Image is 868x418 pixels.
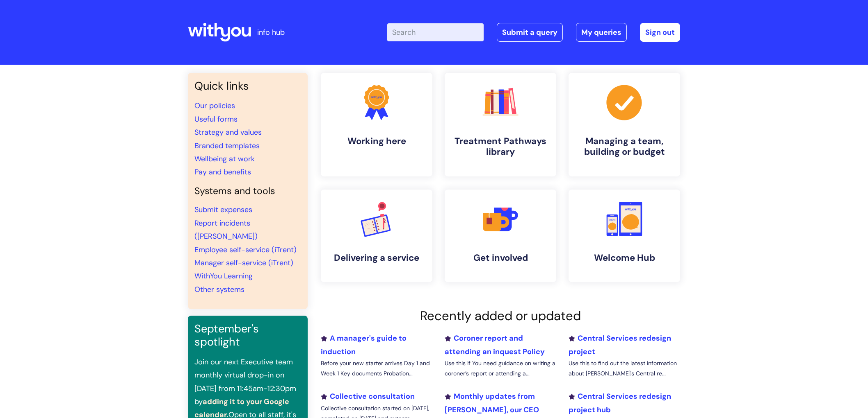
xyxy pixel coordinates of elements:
h4: Welcome Hub [575,253,674,263]
h2: Recently added or updated [321,308,680,323]
a: Manager self-service (iTrent) [194,258,293,268]
a: Get involved [445,190,556,282]
h3: Quick links [194,79,301,93]
a: Pay and benefits [194,167,251,177]
h3: September's spotlight [194,322,301,349]
a: Treatment Pathways library [445,73,556,176]
h4: Working here [327,136,426,147]
a: Managing a team, building or budget [569,73,680,176]
h4: Managing a team, building or budget [575,136,674,158]
a: WithYou Learning [194,271,253,281]
p: Use this to find out the latest information about [PERSON_NAME]'s Central re... [569,358,680,379]
a: Branded templates [194,141,260,151]
h4: Get involved [451,253,550,263]
a: Working here [321,73,432,176]
a: Central Services redesign project hub [569,391,671,414]
a: Central Services redesign project [569,333,671,356]
p: Use this if You need guidance on writing a coroner’s report or attending a... [445,358,556,379]
p: Before your new starter arrives Day 1 and Week 1 Key documents Probation... [321,358,432,379]
a: Strategy and values [194,127,262,137]
a: Wellbeing at work [194,154,255,164]
a: Delivering a service [321,190,432,282]
h4: Systems and tools [194,185,301,197]
h4: Treatment Pathways library [451,136,550,158]
a: Other systems [194,285,244,294]
a: Coroner report and attending an inquest Policy [445,333,545,356]
input: Search [387,23,484,41]
a: Submit expenses [194,205,252,215]
a: Useful forms [194,114,238,124]
a: Monthly updates from [PERSON_NAME], our CEO [445,391,539,414]
a: Our policies [194,101,235,111]
a: Submit a query [497,23,563,42]
a: Sign out [640,23,680,42]
a: Report incidents ([PERSON_NAME]) [194,218,258,241]
a: A manager's guide to induction [321,333,407,356]
div: | - [387,23,680,42]
a: My queries [576,23,627,42]
a: Welcome Hub [569,190,680,282]
p: info hub [257,26,285,39]
h4: Delivering a service [327,253,426,263]
a: Collective consultation [321,391,415,401]
a: Employee self-service (iTrent) [194,245,297,255]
